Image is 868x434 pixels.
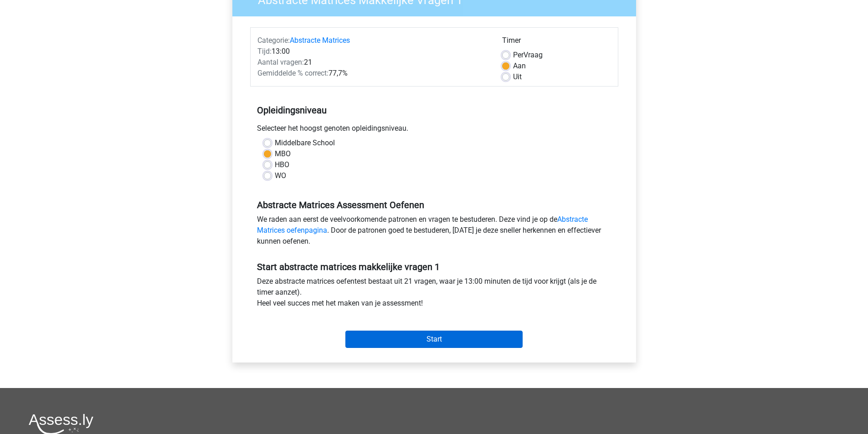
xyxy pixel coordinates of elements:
[513,50,543,61] label: Vraag
[250,123,618,138] div: Selecteer het hoogst genoten opleidingsniveau.
[513,71,522,82] label: Uit
[257,199,611,210] h5: Abstracte Matrices Assessment Oefenen
[257,101,611,119] h5: Opleidingsniveau
[513,51,524,59] span: Per
[251,57,495,68] div: 21
[275,138,335,148] label: Middelbare School
[275,148,291,159] label: MBO
[250,276,618,312] div: Deze abstracte matrices oefentest bestaat uit 21 vragen, waar je 13:00 minuten de tijd voor krijg...
[257,36,290,45] span: Categorie:
[257,261,611,272] h5: Start abstracte matrices makkelijke vragen 1
[257,58,304,66] span: Aantal vragen:
[250,214,618,250] div: We raden aan eerst de veelvoorkomende patronen en vragen te bestuderen. Deze vind je op de . Door...
[290,36,350,45] a: Abstracte Matrices
[257,69,329,77] span: Gemiddelde % correct:
[275,170,286,181] label: WO
[257,47,272,56] span: Tijd:
[502,35,611,50] div: Timer
[251,68,495,79] div: 77,7%
[513,61,526,71] label: Aan
[275,159,289,170] label: HBO
[345,331,523,348] input: Start
[251,46,495,57] div: 13:00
